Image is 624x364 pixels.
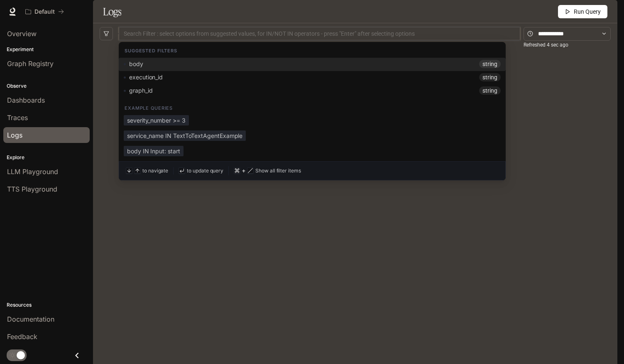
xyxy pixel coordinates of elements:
span: Show all filter items [255,167,301,175]
section: + [228,166,301,175]
div: Example Queries [119,99,506,115]
p: Default [34,8,55,15]
span: string [479,60,501,68]
button: All workspaces [22,3,68,20]
div: Suggested Filters [119,42,506,58]
button: filter [100,27,113,40]
span: filter [103,31,109,37]
span: to update query [187,167,223,175]
span: service_name IN TextToTextAgentExample [124,130,246,141]
span: string [479,73,501,81]
span: graph_id [129,87,152,94]
span: string [479,86,501,95]
span: body [129,60,143,68]
span: to navigate [142,167,168,175]
span: execution_id [129,74,163,81]
h1: Logs [103,3,121,20]
span: body IN Input: start [124,146,184,156]
article: Refreshed 4 sec ago [524,41,568,49]
span: severity_number >= 3 [124,115,189,125]
button: Run Query [558,5,607,18]
span: Run Query [574,7,601,16]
